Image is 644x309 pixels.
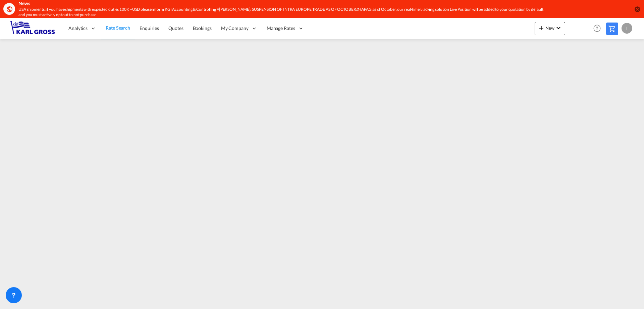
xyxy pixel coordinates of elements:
[591,23,606,35] div: Help
[634,6,641,12] button: icon-close-circle
[101,17,135,39] a: Rate Search
[140,25,159,31] span: Enquiries
[193,25,212,31] span: Bookings
[622,23,632,34] div: I
[6,6,13,12] md-icon: icon-earth
[216,17,262,39] div: My Company
[106,25,130,31] span: Rate Search
[537,24,545,32] md-icon: icon-plus 400-fg
[221,25,249,32] span: My Company
[591,23,603,34] span: Help
[267,25,295,32] span: Manage Rates
[64,17,101,39] div: Analytics
[168,25,183,31] span: Quotes
[535,22,565,35] button: icon-plus 400-fgNewicon-chevron-down
[164,17,188,39] a: Quotes
[10,21,55,36] img: 3269c73066d711f095e541db4db89301.png
[18,7,545,18] div: USA shipments: if you have shipments with expected duties 100K +USD please inform KGI Accounting ...
[68,25,88,32] span: Analytics
[537,25,562,31] span: New
[188,17,216,39] a: Bookings
[135,17,164,39] a: Enquiries
[262,17,309,39] div: Manage Rates
[554,24,562,32] md-icon: icon-chevron-down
